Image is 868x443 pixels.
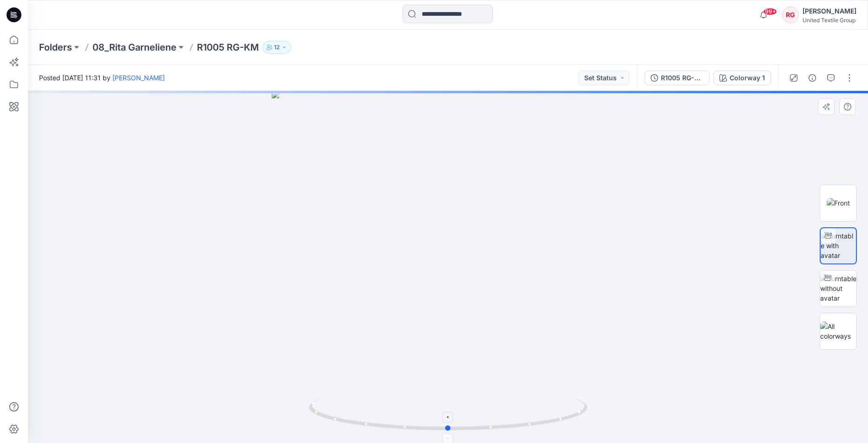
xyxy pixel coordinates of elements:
div: [PERSON_NAME] [803,6,856,17]
p: R1005 RG-KM [197,41,259,54]
p: 12 [274,42,280,52]
button: R1005 RG-KM [645,71,710,85]
div: R1005 RG-KM [661,73,704,83]
img: Front [827,198,850,208]
div: United Textile Group [803,17,856,24]
a: Folders [39,41,72,54]
button: Colorway 1 [713,71,771,85]
div: Colorway 1 [730,73,765,83]
button: 12 [262,41,291,54]
div: RG [782,6,799,23]
img: Turntable with avatar [821,231,856,260]
span: 99+ [763,8,777,15]
a: 08_Rita Garneliene [92,41,176,54]
button: Details [805,71,820,85]
img: All colorways [820,321,856,341]
a: [PERSON_NAME] [112,74,165,82]
span: Posted [DATE] 11:31 by [39,73,165,83]
img: Turntable without avatar [820,274,856,303]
